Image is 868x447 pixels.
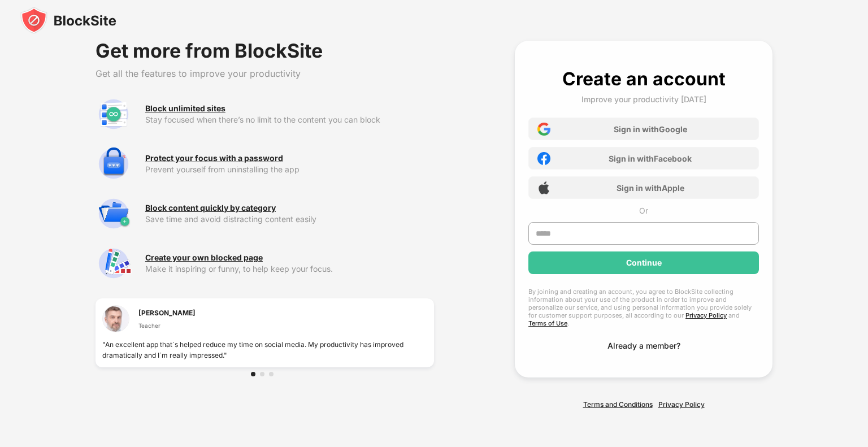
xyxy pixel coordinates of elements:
[528,288,759,327] div: By joining and creating an account, you agree to BlockSite collecting information about your use ...
[607,341,680,350] div: Already a member?
[96,96,132,132] img: premium-unlimited-blocklist.svg
[145,115,434,124] div: Stay focused when there’s no limit to the content you can block
[537,181,550,194] img: apple-icon.png
[537,152,550,165] img: facebook-icon.png
[537,123,550,136] img: google-icon.png
[639,206,648,215] div: Or
[626,258,662,267] div: Continue
[583,400,653,409] a: Terms and Conditions
[685,311,727,319] a: Privacy Policy
[145,154,283,163] div: Protect your focus with a password
[614,124,687,134] div: Sign in with Google
[145,253,263,262] div: Create your own blocked page
[96,146,132,182] img: premium-password-protection.svg
[96,245,132,281] img: premium-customize-block-page.svg
[96,41,434,61] div: Get more from BlockSite
[145,203,276,212] div: Block content quickly by category
[20,7,116,34] img: blocksite-icon-black.svg
[96,196,132,232] img: premium-category.svg
[138,307,196,318] div: [PERSON_NAME]
[145,215,434,224] div: Save time and avoid distracting content easily
[138,321,196,330] div: Teacher
[581,94,706,104] div: Improve your productivity [DATE]
[609,154,692,163] div: Sign in with Facebook
[145,104,225,113] div: Block unlimited sites
[96,68,434,79] div: Get all the features to improve your productivity
[528,319,567,327] a: Terms of Use
[102,339,427,361] div: "An excellent app that`s helped reduce my time on social media. My productivity has improved dram...
[102,305,129,332] img: testimonial-1.jpg
[145,165,434,174] div: Prevent yourself from uninstalling the app
[617,183,684,193] div: Sign in with Apple
[562,68,726,90] div: Create an account
[145,264,434,274] div: Make it inspiring or funny, to help keep your focus.
[658,400,705,409] a: Privacy Policy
